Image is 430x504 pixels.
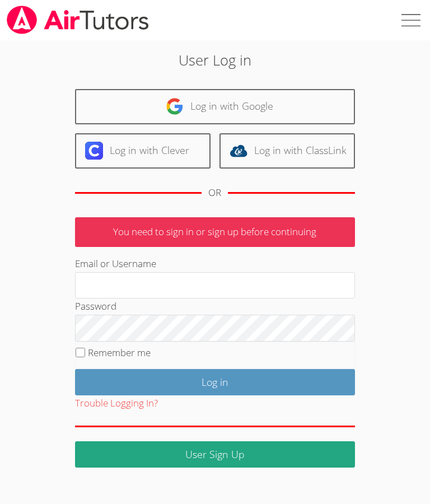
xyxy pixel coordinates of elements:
[75,300,116,312] label: Password
[166,97,184,115] img: google-logo-50288ca7cdecda66e5e0955fdab243c47b7ad437acaf1139b6f446037453330a.svg
[230,142,247,160] img: classlink-logo-d6bb404cc1216ec64c9a2012d9dc4662098be43eaf13dc465df04b49fa7ab582.svg
[208,185,221,201] div: OR
[75,395,158,412] button: Trouble Logging In?
[6,6,150,34] img: airtutors_banner-c4298cdbf04f3fff15de1276eac7730deb9818008684d7c2e4769d2f7ddbe033.png
[85,142,103,160] img: clever-logo-6eab21bc6e7a338710f1a6ff85c0baf02591cd810cc4098c63d3a4b26e2feb20.svg
[75,217,355,247] p: You need to sign in or sign up before continuing
[88,346,151,359] label: Remember me
[75,89,355,124] a: Log in with Google
[219,133,355,169] a: Log in with ClassLink
[75,257,156,270] label: Email or Username
[75,369,355,395] input: Log in
[75,441,355,468] a: User Sign Up
[60,49,370,71] h2: User Log in
[75,133,211,169] a: Log in with Clever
